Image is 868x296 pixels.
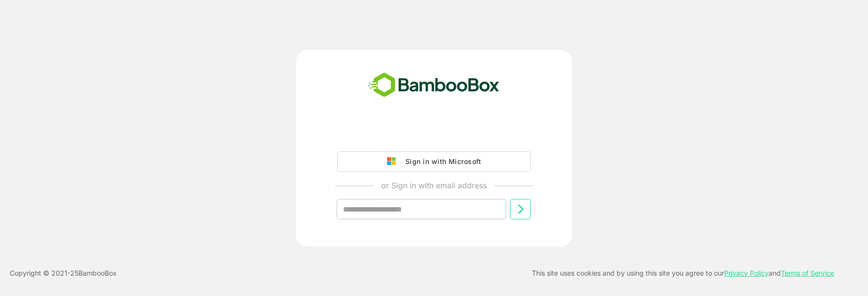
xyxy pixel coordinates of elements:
[10,267,117,279] p: Copyright © 2021- 25 BambooBox
[381,180,487,191] p: or Sign in with email address
[401,155,481,168] div: Sign in with Microsoft
[337,151,531,172] button: Sign in with Microsoft
[532,267,834,279] p: This site uses cookies and by using this site you agree to our and
[781,269,834,277] a: Terms of Service
[724,269,769,277] a: Privacy Policy
[387,157,401,166] img: google
[363,69,505,101] img: bamboobox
